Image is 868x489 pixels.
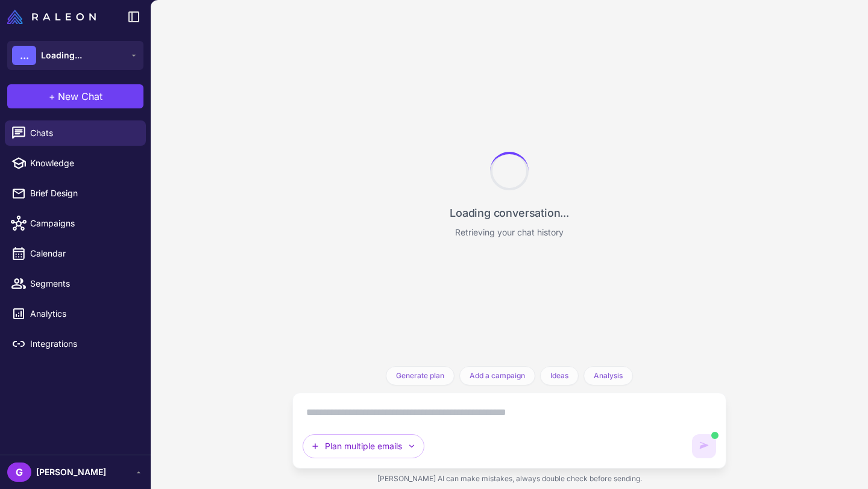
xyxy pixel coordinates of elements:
a: Chats [5,120,146,146]
span: Add a campaign [470,370,525,381]
a: Analytics [5,301,146,326]
span: Calendar [30,247,136,260]
span: Integrations [30,337,136,350]
button: Plan multiple emails [303,434,424,458]
button: Add a campaign [459,366,535,385]
span: Campaigns [30,217,136,230]
a: Campaigns [5,211,146,236]
button: ...Loading... [7,41,143,70]
p: Retrieving your chat history [455,226,564,239]
div: ... [12,46,36,65]
a: Calendar [5,241,146,266]
span: AI is generating content. You can still type but cannot send yet. [711,432,719,439]
div: [PERSON_NAME] AI can make mistakes, always double check before sending. [292,469,726,489]
span: Brief Design [30,187,136,200]
a: Integrations [5,331,146,357]
img: Raleon Logo [7,10,96,24]
span: New Chat [58,89,102,104]
span: Analysis [594,370,623,381]
span: Loading... [41,49,82,62]
a: Raleon Logo [7,10,101,24]
span: Generate plan [396,370,444,381]
button: AI is generating content. You can keep typing but cannot send until it completes. [692,434,716,458]
span: [PERSON_NAME] [36,466,106,479]
a: Brief Design [5,181,146,206]
button: Ideas [540,366,579,385]
div: G [7,463,31,482]
p: Loading conversation... [450,205,569,221]
span: + [49,89,55,104]
span: Analytics [30,307,136,320]
span: Segments [30,277,136,290]
span: Ideas [550,370,568,381]
a: Knowledge [5,151,146,176]
span: Knowledge [30,157,136,170]
button: Generate plan [386,366,454,385]
button: Analysis [583,366,633,385]
button: +New Chat [7,84,143,108]
a: Segments [5,271,146,296]
span: Chats [30,126,136,140]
